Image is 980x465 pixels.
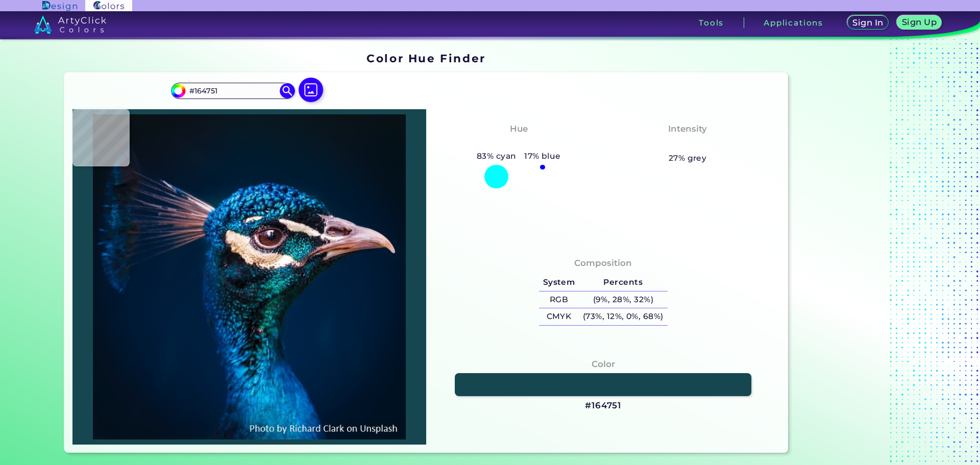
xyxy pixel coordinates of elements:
h5: CMYK [539,308,579,325]
h5: System [539,274,579,291]
h5: (73%, 12%, 0%, 68%) [579,308,667,325]
h3: Applications [764,19,823,27]
h4: Hue [510,121,528,136]
h3: Tools [699,19,724,27]
img: icon picture [299,78,323,102]
img: img_pavlin.jpg [78,114,421,439]
h5: Sign In [852,18,883,27]
h5: 27% grey [669,152,707,165]
h3: Bluish Cyan [485,138,552,150]
h4: Color [592,357,615,372]
img: icon search [280,83,295,99]
h5: RGB [539,291,579,308]
h3: #164751 [585,400,621,412]
a: Sign In [847,15,889,30]
h5: Percents [579,274,667,291]
h5: Sign Up [902,18,937,26]
h4: Composition [574,256,632,271]
h5: 17% blue [520,150,565,163]
h5: 83% cyan [473,150,520,163]
h4: Intensity [668,121,707,136]
h5: (9%, 28%, 32%) [579,291,667,308]
img: ArtyClick Design logo [42,1,77,11]
a: Sign Up [897,15,942,30]
h3: Medium [664,138,712,150]
img: logo_artyclick_colors_white.svg [34,15,106,34]
input: type color.. [185,84,280,97]
h1: Color Hue Finder [366,51,485,66]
